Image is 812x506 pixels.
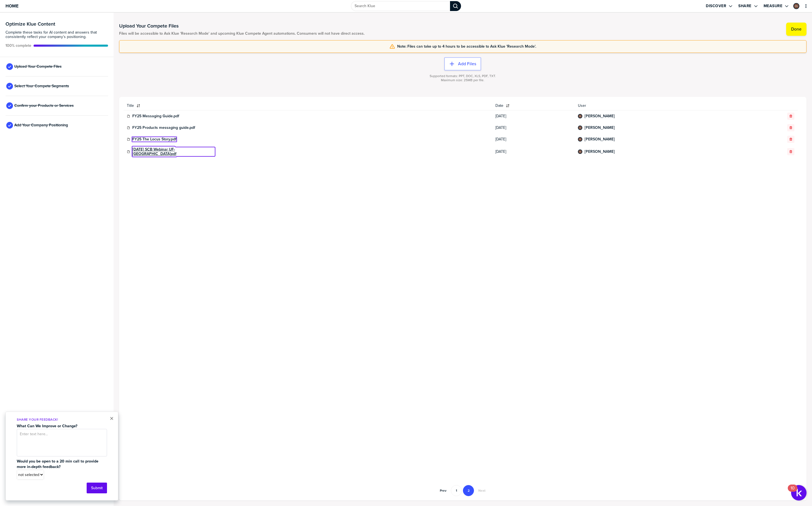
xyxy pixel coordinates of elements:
[475,485,489,496] button: Go to next page
[119,23,364,29] h1: Upload Your Compete Files
[764,4,783,9] label: Measure
[397,44,536,49] span: Note: Files can take up to 4 hours to be accessible to Ask Klue 'Research Mode'.
[706,4,726,9] label: Discover
[738,4,751,9] label: Share
[578,114,582,118] div: Zaven Gabriel
[351,1,450,11] input: Search Klue
[578,137,582,142] div: Zaven Gabriel
[495,149,571,154] span: [DATE]
[578,115,582,118] img: 6d8caa2a22e3dca0a2daee4e1ad83dab-sml.png
[132,137,176,142] a: FY25 The Locus Story.pdf
[119,31,364,36] span: Files will be accessible to Ask Klue 'Research Mode' and upcoming Klue Compete Agent automations....
[6,4,18,8] span: Home
[458,61,476,67] label: Add Files
[793,2,800,10] a: Edit Profile
[14,104,74,108] span: Confirm your Products or Services
[451,485,462,496] button: Go to page 1
[495,126,571,130] span: [DATE]
[110,415,114,422] button: Close
[495,104,503,108] span: Date
[132,147,215,156] a: [DATE] SCB Webinar UF-[GEOGRAPHIC_DATA]pdf
[6,21,108,26] h3: Optimize Klue Content
[578,126,582,129] img: 6d8caa2a22e3dca0a2daee4e1ad83dab-sml.png
[791,26,802,32] label: Done
[14,123,68,127] span: Add Your Company Positioning
[87,483,107,493] button: Submit
[17,423,77,429] strong: What Can We Improve or Change?
[17,458,100,470] strong: Would you be open to a 20 min call to provide more in-depth feedback?
[450,1,461,11] div: Search Klue
[585,137,615,142] a: [PERSON_NAME]
[127,104,134,108] span: Title
[6,30,108,39] span: Complete these tasks for AI content and answers that consistently reflect your company’s position...
[430,74,496,78] span: Supported formats: PPT, DOC, XLS, PDF, TXT.
[495,137,571,142] span: [DATE]
[132,126,195,130] a: FY25 Products messaging guide.pdf
[132,114,179,118] a: FY25 Messaging Guide.pdf
[794,4,799,9] img: 6d8caa2a22e3dca0a2daee4e1ad83dab-sml.png
[6,43,31,48] span: Active
[578,150,582,153] img: 6d8caa2a22e3dca0a2daee4e1ad83dab-sml.png
[441,78,484,82] span: Maximum size: 25MB per file.
[578,104,741,108] span: User
[578,138,582,141] img: 6d8caa2a22e3dca0a2daee4e1ad83dab-sml.png
[585,126,615,130] a: [PERSON_NAME]
[14,64,62,69] span: Upload Your Compete Files
[791,485,806,500] button: Open Resource Center, 10 new notifications
[585,149,615,154] a: [PERSON_NAME]
[17,417,107,422] p: Share Your Feedback!
[793,3,799,9] div: Zaven Gabriel
[578,126,582,130] div: Zaven Gabriel
[436,485,489,496] nav: Pagination Navigation
[437,485,450,496] button: Go to previous page
[578,149,582,154] div: Zaven Gabriel
[495,114,571,118] span: [DATE]
[585,114,615,118] a: [PERSON_NAME]
[14,84,69,88] span: Select Your Compete Segments
[791,488,795,495] div: 10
